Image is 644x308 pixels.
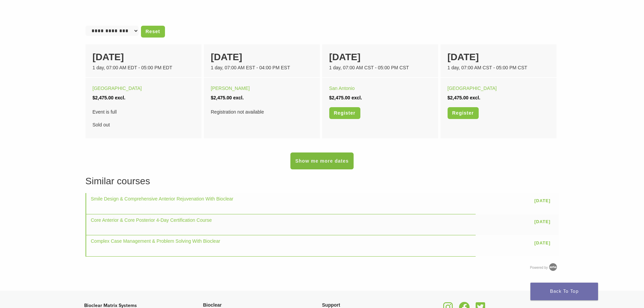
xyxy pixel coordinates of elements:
a: Core Anterior & Core Posterior 4-Day Certification Course [91,217,212,223]
a: [DATE] [531,195,554,206]
a: Reset [141,26,165,38]
div: [DATE] [211,50,313,64]
span: excl. [352,95,362,100]
h3: Similar courses [86,174,559,188]
div: [DATE] [93,50,194,64]
span: $2,475.00 [93,95,114,100]
a: Complex Case Management & Problem Solving With Bioclear [91,238,220,244]
a: Back To Top [530,283,598,300]
div: 1 day, 07:00 AM CST - 05:00 PM CST [448,64,549,71]
a: [GEOGRAPHIC_DATA] [448,86,497,91]
a: Register [448,107,479,119]
a: Smile Design & Comprehensive Anterior Rejuvenation With Bioclear [91,196,234,202]
div: Registration not available [211,107,313,117]
span: excl. [470,95,480,100]
div: 1 day, 07:00 AM CST - 05:00 PM CST [329,64,431,71]
span: $2,475.00 [448,95,469,100]
a: [GEOGRAPHIC_DATA] [93,86,142,91]
div: [DATE] [329,50,431,64]
span: $2,475.00 [329,95,350,100]
span: excl. [233,95,244,100]
img: Arlo training & Event Software [548,262,558,272]
span: Support [322,302,340,308]
div: [DATE] [448,50,549,64]
span: Bioclear [203,302,222,308]
a: [DATE] [531,238,554,248]
a: Register [329,107,360,119]
a: San Antonio [329,86,355,91]
span: $2,475.00 [211,95,232,100]
a: Show me more dates [290,152,353,169]
div: 1 day, 07:00 AM EST - 04:00 PM EST [211,64,313,71]
a: [PERSON_NAME] [211,86,250,91]
span: excl. [115,95,125,100]
div: Sold out [93,107,194,129]
a: [DATE] [531,217,554,227]
div: 1 day, 07:00 AM EDT - 05:00 PM EDT [93,64,194,71]
a: Powered by [530,266,559,269]
span: Event is full [93,107,194,117]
